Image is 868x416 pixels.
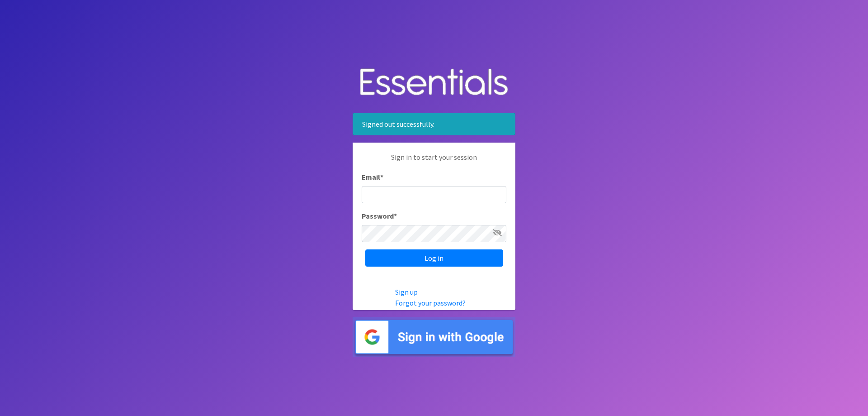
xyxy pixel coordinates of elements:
[395,298,466,307] a: Forgot your password?
[353,317,515,357] img: Sign in with Google
[365,249,503,267] input: Log in
[362,172,383,182] label: Email
[395,287,418,296] a: Sign up
[394,211,397,220] abbr: required
[353,59,515,106] img: Human Essentials
[353,113,515,135] div: Signed out successfully.
[380,172,383,182] abbr: required
[362,210,397,221] label: Password
[362,152,506,172] p: Sign in to start your session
